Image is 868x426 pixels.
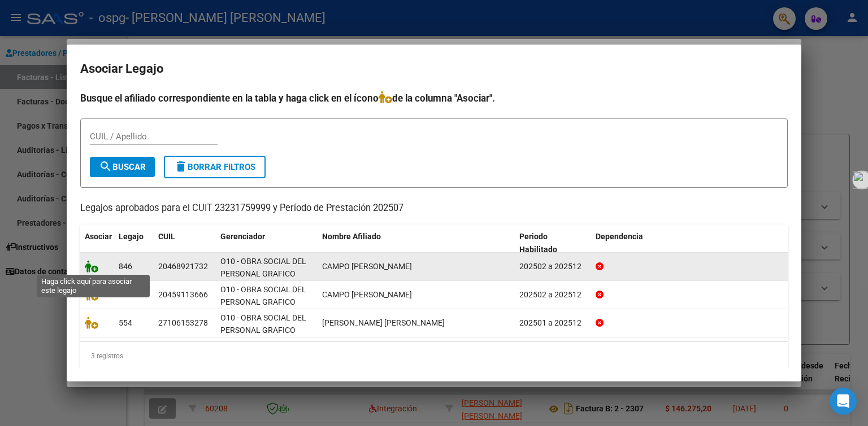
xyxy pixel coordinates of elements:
[174,160,188,173] mat-icon: delete
[322,232,381,241] span: Nombre Afiliado
[119,318,132,327] span: 554
[220,257,306,279] span: O10 - OBRA SOCIAL DEL PERSONAL GRAFICO
[119,290,132,299] span: 835
[119,262,132,271] span: 846
[80,58,788,80] h2: Asociar Legajo
[158,288,208,301] div: 20459113666
[119,232,144,241] span: Legajo
[220,285,306,307] span: O10 - OBRA SOCIAL DEL PERSONAL GRAFICO
[322,318,445,327] span: [PERSON_NAME] [PERSON_NAME]
[519,260,587,273] div: 202502 a 202512
[80,342,788,370] div: 3 registros
[596,232,643,241] span: Dependencia
[174,162,255,172] span: Borrar Filtros
[158,260,208,273] div: 20468921732
[164,156,266,178] button: Borrar Filtros
[519,317,587,330] div: 202501 a 202512
[158,232,175,241] span: CUIL
[322,290,412,299] span: CAMPO [PERSON_NAME]
[80,201,788,216] p: Legajos aprobados para el CUIT 23231759999 y Período de Prestación 202507
[80,91,788,106] h4: Busque el afiliado correspondiente en la tabla y haga click en el ícono de la columna "Asociar".
[90,157,155,177] button: Buscar
[519,232,557,254] span: Periodo Habilitado
[99,162,146,172] span: Buscar
[158,317,208,330] div: 27106153278
[220,232,265,241] span: Gerenciador
[830,388,857,415] div: Open Intercom Messenger
[322,262,412,271] span: CAMPO [PERSON_NAME]
[519,288,587,301] div: 202502 a 202512
[220,313,306,335] span: O10 - OBRA SOCIAL DEL PERSONAL GRAFICO
[99,160,112,173] mat-icon: search
[85,232,112,241] span: Asociar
